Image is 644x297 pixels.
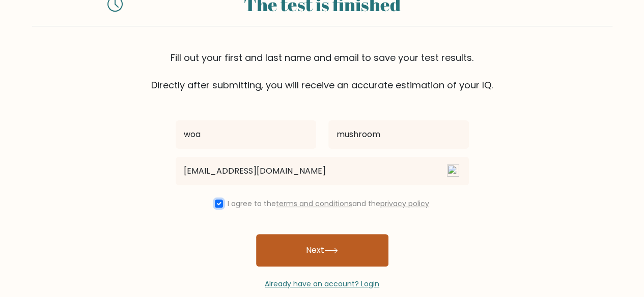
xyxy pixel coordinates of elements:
a: Already have an account? Login [265,279,379,289]
a: terms and conditions [276,199,352,209]
img: npw-badge-icon-locked.svg [447,164,459,177]
input: First name [176,120,316,149]
button: Next [256,234,388,267]
label: I agree to the and the [228,199,429,209]
input: Email [176,157,469,185]
input: Last name [328,120,469,149]
a: privacy policy [380,199,429,209]
div: Fill out your first and last name and email to save your test results. Directly after submitting,... [32,51,612,92]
